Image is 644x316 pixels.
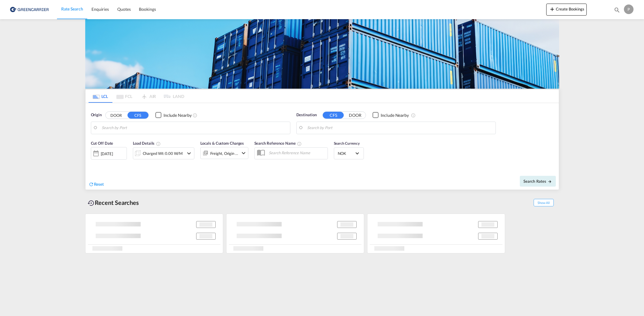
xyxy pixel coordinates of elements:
[88,90,112,103] md-tab-item: LCL
[91,159,95,167] md-datepicker: Select
[546,4,587,16] button: icon-plus 400-fgCreate Bookings
[117,7,130,12] span: Quotes
[91,147,127,160] div: [DATE]
[614,7,620,16] div: icon-magnify
[185,150,193,157] md-icon: icon-chevron-down
[254,141,302,146] span: Search Reference Name
[337,149,361,158] md-select: Select Currency: kr NOKNorway Krone
[85,196,142,209] div: Recent Searches
[297,141,302,146] md-icon: Your search will be saved by the below given name
[91,112,102,118] span: Origin
[307,123,493,132] input: Search by Port
[61,6,83,11] span: Rate Search
[143,149,183,158] div: Charged Wt: 0.00 W/M
[101,151,113,156] div: [DATE]
[88,90,184,103] md-pagination-wrapper: Use the left and right arrow keys to navigate between tabs
[155,112,192,118] md-checkbox: Checkbox No Ink
[9,3,49,16] img: e39c37208afe11efa9cb1d7a6ea7d6f5.png
[88,199,95,207] md-icon: icon-backup-restore
[345,112,366,119] button: DOOR
[624,4,634,14] div: P
[133,141,161,146] span: Load Details
[156,141,161,146] md-icon: Chargeable Weight
[534,199,553,206] span: Show All
[91,7,109,12] span: Enquiries
[133,147,194,159] div: Charged Wt: 0.00 W/Micon-chevron-down
[614,7,620,13] md-icon: icon-magnify
[200,147,248,159] div: Freight Origin Destinationicon-chevron-down
[88,181,104,188] div: icon-refreshReset
[523,179,552,184] span: Search Rates
[240,149,247,157] md-icon: icon-chevron-down
[200,141,244,146] span: Locals & Custom Charges
[106,112,127,119] button: DOOR
[373,112,409,118] md-checkbox: Checkbox No Ink
[193,113,197,118] md-icon: Unchecked: Ignores neighbouring ports when fetching rates.Checked : Includes neighbouring ports w...
[411,113,416,118] md-icon: Unchecked: Ignores neighbouring ports when fetching rates.Checked : Includes neighbouring ports w...
[127,112,148,119] button: CFS
[520,176,556,187] button: Search Ratesicon-arrow-right
[266,148,328,157] input: Search Reference Name
[102,123,287,132] input: Search by Port
[85,19,559,89] img: GreenCarrierFCL_LCL.png
[94,182,104,187] span: Reset
[210,149,238,158] div: Freight Origin Destination
[88,182,94,187] md-icon: icon-refresh
[338,151,355,156] span: NOK
[323,112,344,119] button: CFS
[85,103,559,190] div: Origin DOOR CFS Checkbox No InkUnchecked: Ignores neighbouring ports when fetching rates.Checked ...
[549,5,556,13] md-icon: icon-plus 400-fg
[296,112,317,118] span: Destination
[91,141,113,146] span: Cut Off Date
[139,7,156,12] span: Bookings
[381,112,409,118] div: Include Nearby
[163,112,192,118] div: Include Nearby
[548,179,552,184] md-icon: icon-arrow-right
[334,141,360,146] span: Search Currency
